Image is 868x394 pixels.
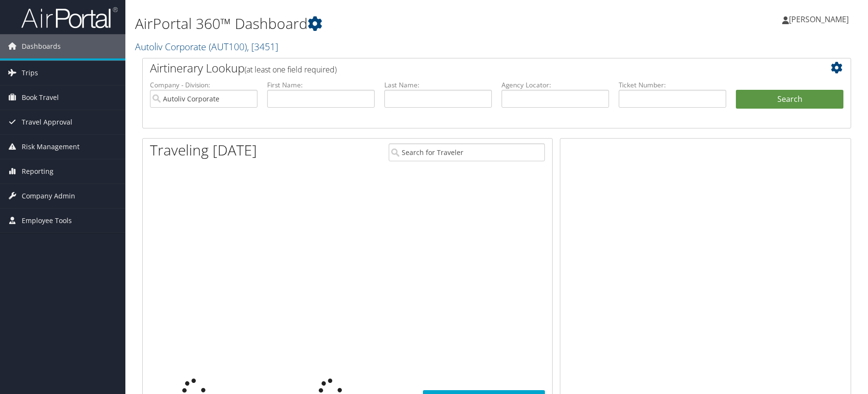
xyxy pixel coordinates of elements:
a: [PERSON_NAME] [782,5,858,34]
span: [PERSON_NAME] [789,14,849,25]
span: ( AUT100 ) [209,40,247,53]
img: airportal-logo.png [21,6,118,29]
label: Ticket Number: [619,80,726,90]
span: (at least one field required) [244,64,337,75]
h1: Traveling [DATE] [150,140,257,160]
label: Company - Division: [150,80,258,90]
input: Search for Traveler [389,143,545,161]
label: Agency Locator: [502,80,609,90]
button: Search [736,90,843,109]
a: Autoliv Corporate [135,40,278,53]
span: Book Travel [22,85,59,110]
span: Trips [22,61,38,85]
h1: AirPortal 360™ Dashboard [135,14,617,34]
span: Company Admin [22,184,75,208]
span: Travel Approval [22,110,72,134]
label: Last Name: [384,80,492,90]
label: First Name: [267,80,375,90]
span: Dashboards [22,34,61,58]
span: Employee Tools [22,209,72,233]
h2: Airtinerary Lookup [150,60,785,76]
span: Reporting [22,159,54,183]
span: Risk Management [22,135,80,159]
span: , [ 3451 ] [247,40,278,53]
